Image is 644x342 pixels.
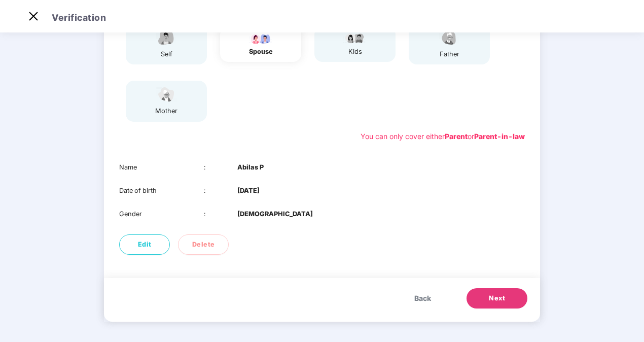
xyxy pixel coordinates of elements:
[489,293,505,303] span: Next
[445,132,468,141] b: Parent
[361,131,525,142] div: You can only cover either or
[119,234,170,255] button: Edit
[237,186,260,196] b: [DATE]
[154,49,179,59] div: self
[154,29,179,47] img: svg+xml;base64,PHN2ZyBpZD0iRW1wbG95ZWVfbWFsZSIgeG1sbnM9Imh0dHA6Ly93d3cudzMub3JnLzIwMDAvc3ZnIiB3aW...
[248,32,273,44] img: svg+xml;base64,PHN2ZyB4bWxucz0iaHR0cDovL3d3dy53My5vcmcvMjAwMC9zdmciIHdpZHRoPSI5Ny44OTciIGhlaWdodD...
[192,240,215,250] span: Delete
[204,209,238,219] div: :
[119,162,204,173] div: Name
[248,47,273,57] div: spouse
[342,47,368,57] div: kids
[154,106,179,116] div: mother
[437,49,462,59] div: father
[154,86,179,104] img: svg+xml;base64,PHN2ZyB4bWxucz0iaHR0cDovL3d3dy53My5vcmcvMjAwMC9zdmciIHdpZHRoPSI1NCIgaGVpZ2h0PSIzOC...
[474,132,525,141] b: Parent-in-law
[119,209,204,219] div: Gender
[138,240,152,250] span: Edit
[204,186,238,196] div: :
[204,162,238,173] div: :
[119,186,204,196] div: Date of birth
[437,29,462,47] img: svg+xml;base64,PHN2ZyBpZD0iRmF0aGVyX2ljb24iIHhtbG5zPSJodHRwOi8vd3d3LnczLm9yZy8yMDAwL3N2ZyIgeG1sbn...
[404,288,441,309] button: Back
[342,32,368,44] img: svg+xml;base64,PHN2ZyB4bWxucz0iaHR0cDovL3d3dy53My5vcmcvMjAwMC9zdmciIHdpZHRoPSI3OS4wMzciIGhlaWdodD...
[237,162,264,173] b: Abilas P
[467,288,527,309] button: Next
[414,293,431,304] span: Back
[178,234,229,255] button: Delete
[237,209,313,219] b: [DEMOGRAPHIC_DATA]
